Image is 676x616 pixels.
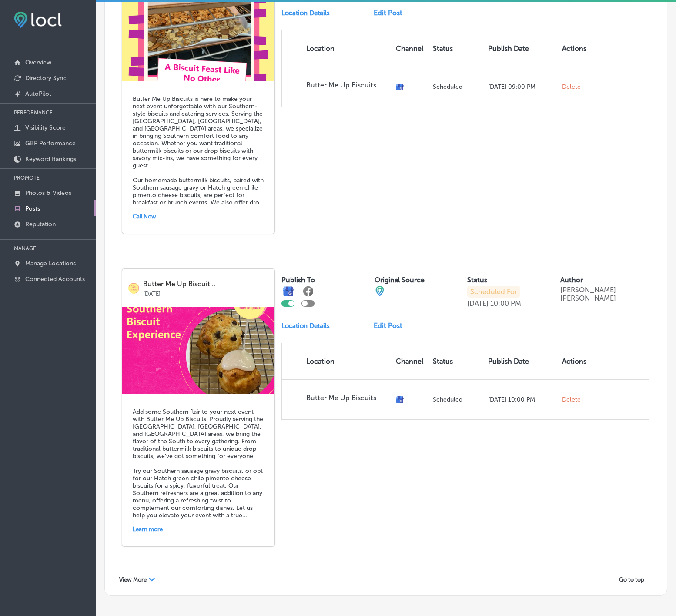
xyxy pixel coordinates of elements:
[25,221,56,228] p: Reputation
[25,124,66,131] p: Visibility Score
[375,286,385,296] img: cba84b02adce74ede1fb4a8549a95eca.png
[485,343,559,379] th: Publish Date
[25,205,40,212] p: Posts
[467,286,520,298] p: Scheduled For
[25,155,76,163] p: Keyword Rankings
[392,30,429,67] th: Channel
[143,280,268,288] p: Butter Me Up Biscuit...
[282,30,392,67] th: Location
[559,343,590,379] th: Actions
[25,189,71,197] p: Photos & Videos
[429,30,485,67] th: Status
[619,576,644,583] span: Go to top
[281,322,330,330] p: Location Details
[281,276,315,284] label: Publish To
[433,396,481,403] p: Scheduled
[143,288,268,297] p: [DATE]
[122,307,274,394] img: e4d1ca43-917d-458a-8ccf-013528647bd0Butter-Me-Up-Biscuits-37-10.png
[25,275,85,283] p: Connected Accounts
[559,30,590,67] th: Actions
[433,83,481,90] p: Scheduled
[281,9,330,17] p: Location Details
[562,83,581,91] span: Delete
[306,394,389,402] p: Butter Me Up Biscuits
[392,343,429,379] th: Channel
[488,396,555,403] p: [DATE] 10:00 PM
[562,396,581,404] span: Delete
[375,276,425,284] label: Original Source
[374,321,409,330] a: Edit Post
[119,576,147,583] span: View More
[485,30,559,67] th: Publish Date
[467,299,489,308] p: [DATE]
[467,276,487,284] label: Status
[25,140,76,147] p: GBP Performance
[25,59,51,66] p: Overview
[306,81,389,89] p: Butter Me Up Biscuits
[25,74,67,82] p: Directory Sync
[133,408,264,519] h5: Add some Southern flair to your next event with Butter Me Up Biscuits! Proudly serving the [GEOGR...
[560,286,650,302] p: [PERSON_NAME] [PERSON_NAME]
[374,9,409,17] a: Edit Post
[14,12,62,28] img: fda3e92497d09a02dc62c9cd864e3231.png
[282,343,392,379] th: Location
[429,343,485,379] th: Status
[560,276,583,284] label: Author
[25,90,51,97] p: AutoPilot
[133,95,264,206] h5: Butter Me Up Biscuits is here to make your next event unforgettable with our Southern-style biscu...
[25,260,76,267] p: Manage Locations
[490,299,521,308] p: 10:00 PM
[488,83,555,90] p: [DATE] 09:00 PM
[128,283,139,294] img: logo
